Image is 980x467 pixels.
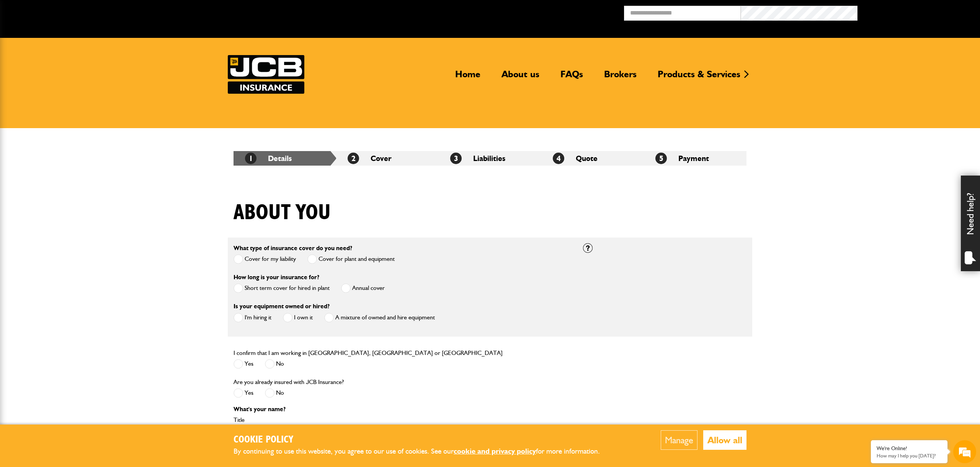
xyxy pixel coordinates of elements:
label: What type of insurance cover do you need? [234,245,352,251]
p: What's your name? [234,406,572,412]
li: Liabilities [439,151,541,166]
a: Home [449,68,486,86]
label: Are you already insured with JCB Insurance? [234,379,344,385]
button: Manage [661,430,697,450]
label: Yes [234,388,253,398]
p: How may I help you today? [877,453,942,459]
a: About us [496,68,545,86]
label: No [265,359,284,369]
label: I own it [283,313,313,322]
label: Is your equipment owned or hired? [234,303,330,309]
label: Cover for my liability [234,254,296,264]
li: Quote [541,151,644,166]
div: Need help? [961,176,980,271]
span: 4 [553,153,564,164]
span: 1 [245,153,256,164]
li: Details [234,151,336,166]
label: A mixture of owned and hire equipment [324,313,435,322]
span: 3 [450,153,462,164]
label: No [265,388,284,398]
li: Cover [336,151,439,166]
label: Title [234,417,572,423]
img: JCB Insurance Services logo [228,55,304,94]
label: Short term cover for hired in plant [234,283,330,293]
span: 5 [655,153,667,164]
a: FAQs [555,68,589,86]
a: Products & Services [652,68,746,86]
div: We're Online! [877,445,942,452]
button: Allow all [703,430,746,450]
a: JCB Insurance Services [228,55,304,94]
label: I'm hiring it [234,313,271,322]
label: How long is your insurance for? [234,274,319,280]
label: I confirm that I am working in [GEOGRAPHIC_DATA], [GEOGRAPHIC_DATA] or [GEOGRAPHIC_DATA] [234,350,503,356]
label: Cover for plant and equipment [307,254,395,264]
label: Annual cover [341,283,385,293]
a: cookie and privacy policy [454,447,536,456]
span: 2 [348,153,359,164]
label: Yes [234,359,253,369]
button: Broker Login [857,6,974,18]
h1: About you [234,200,331,226]
li: Payment [644,151,746,166]
a: Brokers [598,68,642,86]
h2: Cookie Policy [234,434,612,446]
p: By continuing to use this website, you agree to our use of cookies. See our for more information. [234,446,612,457]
